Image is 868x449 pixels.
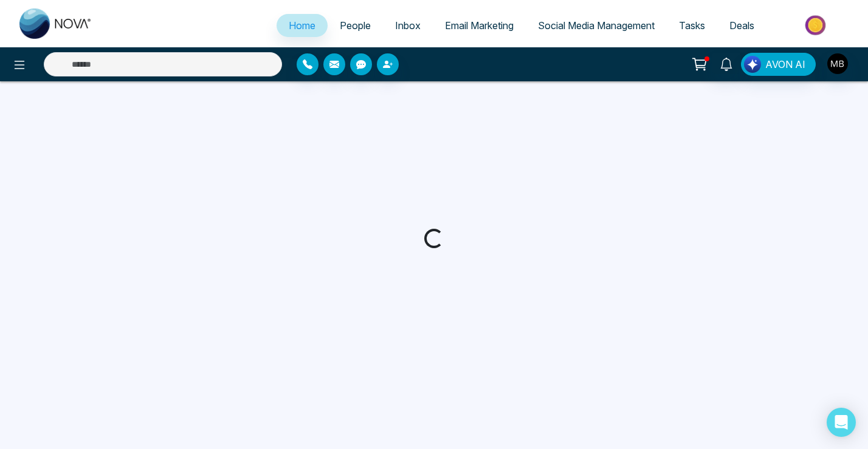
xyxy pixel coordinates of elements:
span: People [340,19,371,32]
img: Nova CRM Logo [19,8,92,39]
a: Email Marketing [433,14,526,37]
div: Open Intercom Messenger [827,408,856,437]
span: Social Media Management [538,19,655,32]
span: Home [289,19,315,32]
span: Tasks [679,19,705,32]
a: Social Media Management [526,14,667,37]
span: Email Marketing [445,19,514,32]
a: Tasks [667,14,717,37]
span: Inbox [395,19,421,32]
button: AVON AI [741,53,816,76]
img: Lead Flow [744,56,761,73]
a: Home [277,14,328,37]
span: AVON AI [765,57,805,72]
img: User Avatar [827,53,848,74]
span: Deals [729,19,754,32]
img: Market-place.gif [773,12,861,39]
a: Inbox [383,14,433,37]
a: People [328,14,383,37]
a: Deals [717,14,766,37]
